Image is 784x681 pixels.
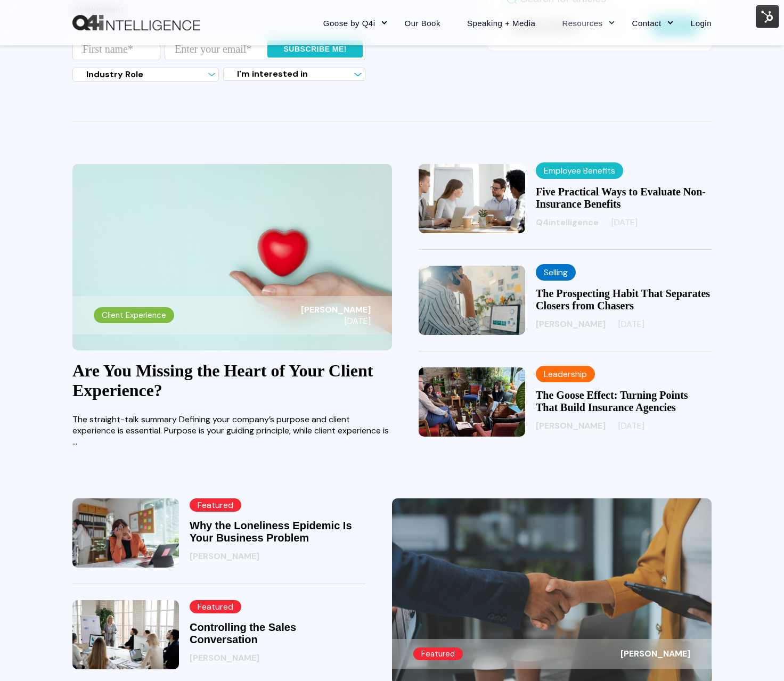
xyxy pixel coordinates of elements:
img: The Prospecting Habit That Separates Closers from Chasers [419,266,525,335]
span: [DATE] [618,420,644,431]
a: The Prospecting Habit That Separates Closers from Chasers [536,288,710,311]
span: [PERSON_NAME] [301,304,371,315]
span: [PERSON_NAME] [190,652,259,663]
p: The straight-talk summary Defining your company’s purpose and client experience is essential. Pur... [72,414,392,447]
span: [DATE] [618,318,644,330]
input: Subscribe me! [267,40,363,58]
img: Are You Missing the Heart of Your Client Experience? [72,164,392,350]
span: [PERSON_NAME] [620,648,690,659]
span: Featured [413,647,463,660]
a: Are You Missing the Heart of Your Client Experience? [72,361,373,400]
span: [DATE] [301,315,371,326]
img: The Goose Effect: Turning Points That Build Insurance Agencies [419,367,525,437]
a: Why the Loneliness Epidemic Is Your Business Problem [190,520,352,544]
a: Controlling the Sales Conversation [190,621,296,645]
label: Client Experience [94,307,174,323]
iframe: Chat Widget [731,630,784,681]
img: Controlling the Sales Conversation [72,600,179,669]
input: First name* [72,38,160,60]
span: [PERSON_NAME] [190,551,259,562]
img: Q4intelligence, LLC logo [72,15,200,31]
span: [PERSON_NAME] [536,318,606,330]
span: Featured [190,498,241,512]
span: Featured [190,600,241,613]
label: Leadership [536,366,595,382]
span: Q4intelligence [536,217,599,228]
span: [PERSON_NAME] [536,420,606,431]
label: Selling [536,264,576,281]
input: Enter your email* [165,38,365,60]
a: The Goose Effect: Turning Points That Build Insurance Agencies [536,389,688,413]
span: I'm interested in [237,68,308,79]
img: Why the Loneliness Epidemic Is Your Business Problem [72,498,179,568]
span: [DATE] [611,217,638,228]
img: HubSpot Tools Menu Toggle [756,5,779,28]
a: Five Practical Ways to Evaluate Non-Insurance Benefits [536,186,706,210]
img: Five Practical Ways to Evaluate Non-Insurance Benefits [419,164,525,233]
a: Are You Missing the Heart of Your Client Experience? Client Experience [PERSON_NAME] [DATE] [72,164,392,350]
label: Employee Benefits [536,162,623,179]
a: Back to Home [72,15,200,31]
